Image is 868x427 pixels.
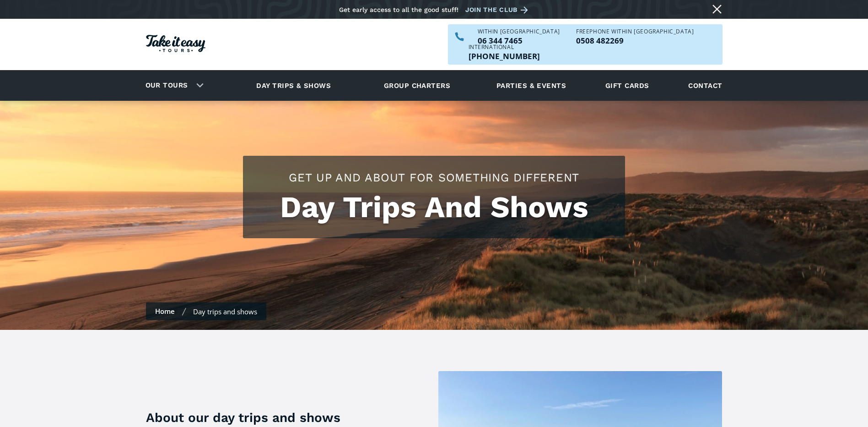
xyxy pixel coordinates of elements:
div: Day trips and shows [193,307,257,316]
div: WITHIN [GEOGRAPHIC_DATA] [478,29,560,34]
a: Contact [684,73,727,98]
h3: About our day trips and shows [146,409,381,427]
img: Take it easy Tours logo [146,35,205,52]
p: 06 344 7465 [478,37,560,44]
h2: Get up and about for something different [252,170,616,186]
nav: Breadcrumbs [146,302,266,320]
a: Gift cards [601,73,654,98]
div: Our tours [135,73,211,98]
p: [PHONE_NUMBER] [469,52,540,60]
a: Parties & events [492,73,571,98]
div: International [469,44,540,50]
a: Homepage [146,30,205,59]
p: 0508 482269 [576,37,694,44]
h1: Day Trips And Shows [252,190,616,224]
a: Call us within NZ on 063447465 [478,37,560,44]
a: Home [155,307,175,316]
a: Call us outside of NZ on +6463447465 [469,52,540,60]
a: Group charters [372,73,462,98]
a: Close message [710,2,724,16]
a: Call us freephone within NZ on 0508482269 [576,37,694,44]
a: Join the club [465,4,531,16]
div: Freephone WITHIN [GEOGRAPHIC_DATA] [576,29,694,34]
div: Get early access to all the good stuff! [339,6,458,13]
a: Day trips & shows [245,73,342,98]
a: Our tours [139,75,195,96]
